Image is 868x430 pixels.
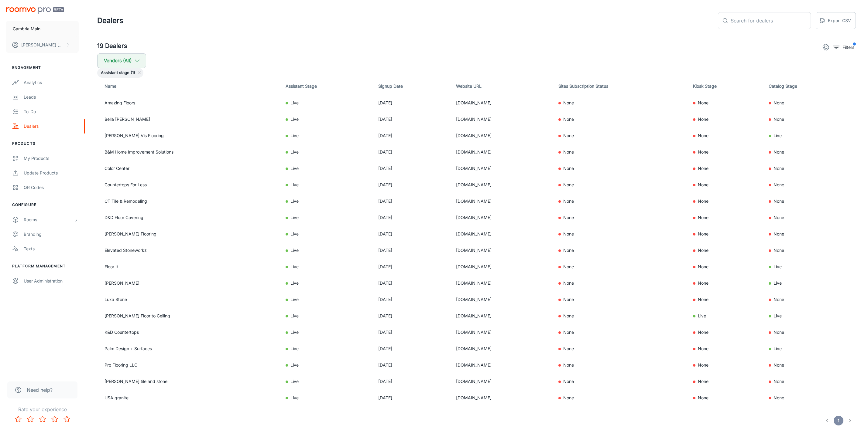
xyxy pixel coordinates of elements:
td: Elevated Stoneworkz [97,242,281,259]
td: None [554,390,688,406]
td: [DOMAIN_NAME] [451,259,554,275]
td: None [554,160,688,177]
td: None [764,226,856,242]
td: [DATE] [373,242,451,259]
button: Rate 5 star [61,413,73,425]
p: [PERSON_NAME] [PERSON_NAME] [21,42,64,48]
th: Name [97,78,281,95]
td: None [688,95,764,111]
td: Countertops For Less [97,177,281,193]
td: Live [764,275,856,291]
td: USA granite [97,390,281,406]
td: [DOMAIN_NAME] [451,275,554,291]
td: Live [764,308,856,324]
div: Assistant stage (1) [97,68,143,78]
img: Roomvo PRO Beta [6,7,64,14]
td: Live [688,308,764,324]
button: Cambria Main [6,21,79,37]
td: None [764,209,856,226]
div: My Products [24,155,79,162]
td: Live [281,291,373,308]
td: [DATE] [373,324,451,340]
td: Live [281,340,373,357]
td: None [764,177,856,193]
span: Assistant stage (1) [97,70,139,76]
td: [DOMAIN_NAME] [451,324,554,340]
td: None [554,259,688,275]
td: None [688,226,764,242]
h5: 19 Dealers [97,41,127,51]
td: Luxa Stone [97,291,281,308]
td: [DOMAIN_NAME] [451,111,554,127]
td: Live [281,209,373,226]
td: B&M Home Improvement Solutions [97,144,281,160]
button: page 1 [834,416,843,425]
button: Rate 2 star [24,413,36,425]
td: [DOMAIN_NAME] [451,390,554,406]
div: Rooms [24,216,74,223]
th: Signup Date [373,78,451,95]
td: None [764,144,856,160]
td: Live [281,357,373,373]
span: Need help? [27,386,53,394]
td: None [688,291,764,308]
td: [PERSON_NAME] tile and stone [97,373,281,390]
td: [PERSON_NAME] Vis Flooring [97,127,281,144]
td: None [688,177,764,193]
td: [DATE] [373,390,451,406]
div: Branding [24,231,79,238]
td: None [688,127,764,144]
td: [DATE] [373,209,451,226]
td: Pro Flooring LLC [97,357,281,373]
td: Live [281,373,373,390]
div: Leads [24,94,79,100]
td: None [554,324,688,340]
td: None [764,357,856,373]
td: Live [764,340,856,357]
td: None [554,373,688,390]
td: None [554,193,688,209]
div: Texts [24,245,79,252]
td: [DOMAIN_NAME] [451,340,554,357]
td: [DOMAIN_NAME] [451,357,554,373]
td: [DOMAIN_NAME] [451,144,554,160]
td: [DATE] [373,111,451,127]
td: CT Tile & Remodeling [97,193,281,209]
div: To-do [24,108,79,115]
td: [DOMAIN_NAME] [451,95,554,111]
button: Vendors (All) [97,53,146,68]
td: [DATE] [373,275,451,291]
td: [DATE] [373,193,451,209]
td: Live [281,193,373,209]
td: None [688,160,764,177]
td: [DOMAIN_NAME] [451,291,554,308]
td: [DATE] [373,259,451,275]
td: None [688,209,764,226]
td: None [688,324,764,340]
td: [PERSON_NAME] Floor to Ceiling [97,308,281,324]
td: Live [281,308,373,324]
input: Search for dealers [731,12,811,29]
td: None [764,95,856,111]
td: None [764,111,856,127]
td: None [764,242,856,259]
td: [DOMAIN_NAME] [451,193,554,209]
nav: pagination navigation [821,416,856,425]
div: Analytics [24,79,79,86]
h1: Dealers [97,15,123,26]
td: None [554,144,688,160]
td: [DATE] [373,127,451,144]
td: Palm Design + Surfaces [97,340,281,357]
td: None [688,193,764,209]
td: None [688,144,764,160]
th: Sites Subscription Status [554,78,688,95]
td: D&D Floor Covering [97,209,281,226]
td: Live [281,242,373,259]
td: None [688,357,764,373]
td: None [688,242,764,259]
td: Live [281,95,373,111]
th: Kiosk Stage [688,78,764,95]
td: None [554,308,688,324]
td: [DOMAIN_NAME] [451,308,554,324]
th: Assistant Stage [281,78,373,95]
